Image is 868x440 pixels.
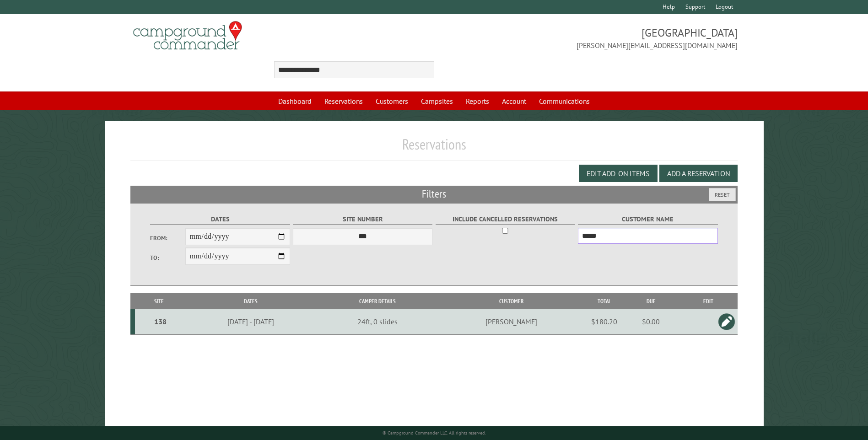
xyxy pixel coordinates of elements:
[623,309,679,335] td: $0.00
[130,186,737,203] h2: Filters
[659,165,738,182] button: Add a Reservation
[496,92,532,110] a: Account
[150,214,290,225] label: Dates
[434,25,738,51] span: [GEOGRAPHIC_DATA] [PERSON_NAME][EMAIL_ADDRESS][DOMAIN_NAME]
[437,309,586,335] td: [PERSON_NAME]
[436,214,575,225] label: Include Cancelled Reservations
[579,165,658,182] button: Edit Add-on Items
[578,214,717,225] label: Customer Name
[679,293,738,309] th: Edit
[586,293,623,309] th: Total
[709,188,736,201] button: Reset
[273,92,317,110] a: Dashboard
[139,317,181,326] div: 138
[293,214,432,225] label: Site Number
[437,293,586,309] th: Customer
[135,293,183,309] th: Site
[130,18,245,54] img: Campground Commander
[150,253,185,262] label: To:
[318,293,437,309] th: Camper Details
[130,135,737,161] h1: Reservations
[184,317,317,326] div: [DATE] - [DATE]
[415,92,458,110] a: Campsites
[534,92,595,110] a: Communications
[318,309,437,335] td: 24ft, 0 slides
[183,293,318,309] th: Dates
[150,234,185,242] label: From:
[586,309,623,335] td: $180.20
[319,92,368,110] a: Reservations
[623,293,679,309] th: Due
[383,430,486,436] small: © Campground Commander LLC. All rights reserved.
[460,92,495,110] a: Reports
[370,92,414,110] a: Customers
